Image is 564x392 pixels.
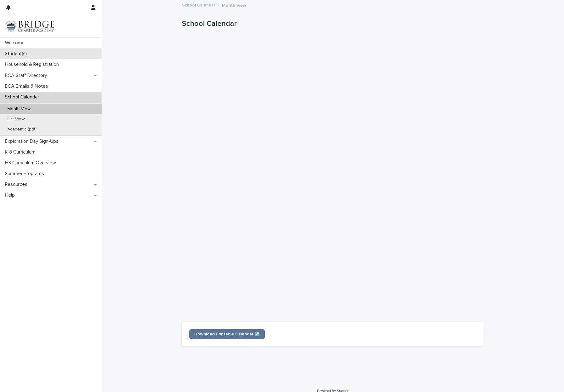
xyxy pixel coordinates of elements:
p: BCA Emails & Notes [2,83,53,89]
p: List View [2,117,30,122]
p: Help [2,192,20,198]
p: BCA Staff Directory [2,73,52,78]
p: Academic (pdf) [2,127,42,132]
p: Exploration Day Sign-Ups [2,138,63,144]
p: Month View [222,2,246,8]
p: HS Curriculum Overview [2,160,61,166]
p: K-8 Curriculum [2,149,40,155]
p: School Calendar [2,94,44,100]
p: Resources [2,182,32,187]
span: Download Printable Calendar ↗️ [194,332,260,336]
a: School Calendar [182,1,215,8]
p: Summer Programs [2,171,49,177]
p: Welcome [2,40,30,46]
p: School Calendar [182,19,481,28]
p: Household & Registration [2,62,64,67]
a: Download Printable Calendar ↗️ [189,329,265,339]
img: V1C1m3IdTEidaUdm9Hs0 [5,20,54,32]
p: Month View [2,106,35,112]
p: Student(s) [2,51,32,57]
